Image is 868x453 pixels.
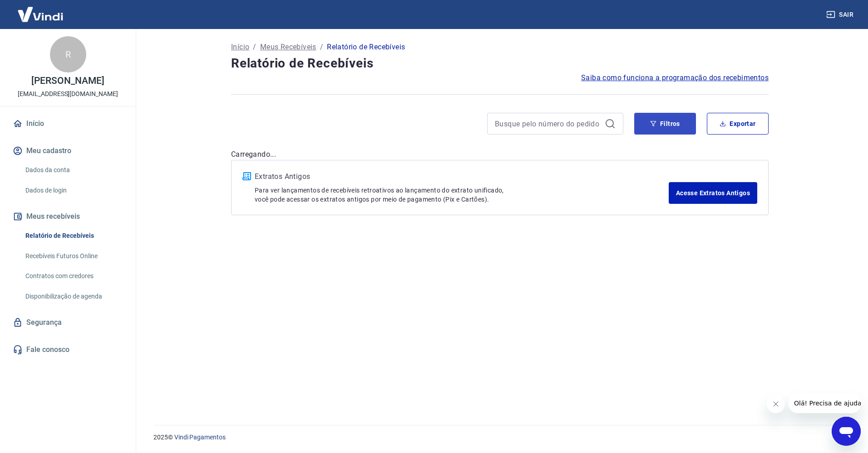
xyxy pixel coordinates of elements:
p: [PERSON_NAME] [31,76,104,86]
a: Segurança [11,313,125,333]
a: Vindi Pagamentos [174,434,226,441]
a: Início [231,42,249,53]
a: Dados de login [22,181,125,200]
p: 2025 © [153,433,846,442]
iframe: Botão para abrir a janela de mensagens [832,417,861,446]
button: Meus recebíveis [11,207,125,226]
input: Busque pelo número do pedido [495,117,601,130]
div: R [50,36,86,72]
a: Acesse Extratos Antigos [669,182,757,204]
iframe: Mensagem da empresa [789,393,861,413]
a: Meus Recebíveis [260,42,316,53]
p: [EMAIL_ADDRESS][DOMAIN_NAME] [18,89,118,99]
a: Relatório de Recebíveis [22,226,125,245]
a: Recebíveis Futuros Online [22,247,125,265]
img: Vindi [11,0,70,28]
p: Para ver lançamentos de recebíveis retroativos ao lançamento do extrato unificado, você pode aces... [255,186,669,204]
a: Fale conosco [11,340,125,360]
p: Extratos Antigos [255,171,669,182]
button: Sair [824,6,857,23]
a: Dados da conta [22,161,125,179]
p: / [320,42,323,53]
span: Olá! Precisa de ajuda? [5,6,76,14]
a: Saiba como funciona a programação dos recebimentos [581,72,769,83]
iframe: Fechar mensagem [767,395,785,413]
p: / [253,42,256,53]
a: Contratos com credores [22,267,125,285]
p: Carregando... [231,149,769,160]
a: Início [11,114,125,134]
img: ícone [242,172,251,180]
h4: Relatório de Recebíveis [231,54,769,72]
a: Disponibilização de agenda [22,287,125,306]
button: Meu cadastro [11,141,125,161]
p: Relatório de Recebíveis [327,42,405,53]
button: Filtros [634,113,696,135]
button: Exportar [707,113,769,135]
